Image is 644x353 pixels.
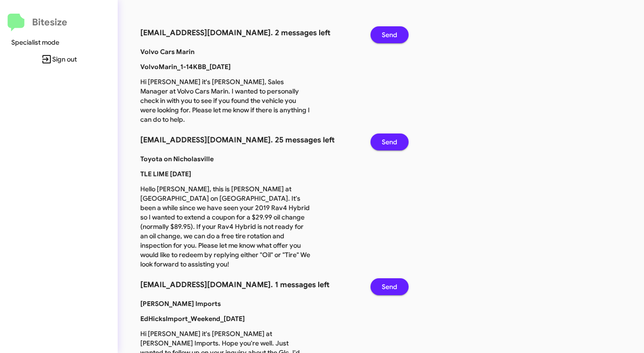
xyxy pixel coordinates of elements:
[382,278,397,295] span: Send
[133,77,317,124] p: Hi [PERSON_NAME] it's [PERSON_NAME], Sales Manager at Volvo Cars Marin. I wanted to personally ch...
[382,133,397,150] span: Send
[140,133,356,147] h3: [EMAIL_ADDRESS][DOMAIN_NAME]. 25 messages left
[382,26,397,43] span: Send
[140,314,245,323] b: EdHicksImport_Weekend_[DATE]
[140,170,191,178] b: TLE LIME [DATE]
[140,26,356,39] h3: [EMAIL_ADDRESS][DOMAIN_NAME]. 2 messages left
[8,14,67,31] a: Bitesize
[370,133,409,150] button: Send
[8,51,110,68] span: Sign out
[370,278,409,295] button: Send
[133,184,317,269] p: Hello [PERSON_NAME], this is [PERSON_NAME] at [GEOGRAPHIC_DATA] on [GEOGRAPHIC_DATA]. It's been a...
[140,299,221,308] b: [PERSON_NAME] Imports
[140,155,214,163] b: Toyota on Nicholasville
[140,278,356,291] h3: [EMAIL_ADDRESS][DOMAIN_NAME]. 1 messages left
[140,63,231,71] b: VolvoMarin_1-14KBB_[DATE]
[140,47,194,56] b: Volvo Cars Marin
[370,26,409,43] button: Send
